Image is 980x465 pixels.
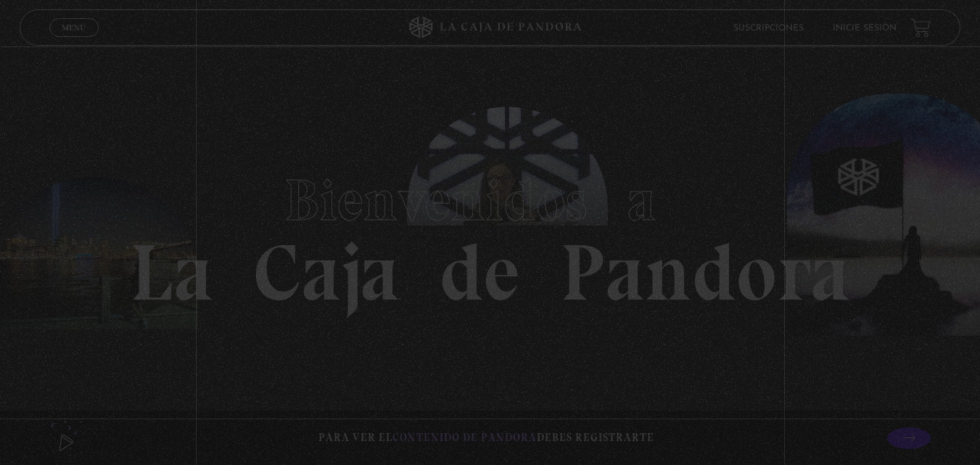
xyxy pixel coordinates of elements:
[130,153,850,313] h1: La Caja de Pandora
[62,23,86,32] span: Menu
[833,24,897,33] a: Inicie sesión
[392,431,537,444] span: contenido de Pandora
[57,36,91,46] span: Cerrar
[318,428,654,448] p: Para ver el debes registrarte
[911,17,931,37] a: View your shopping cart
[733,24,804,33] a: Suscripciones
[284,165,696,235] span: Bienvenidos a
